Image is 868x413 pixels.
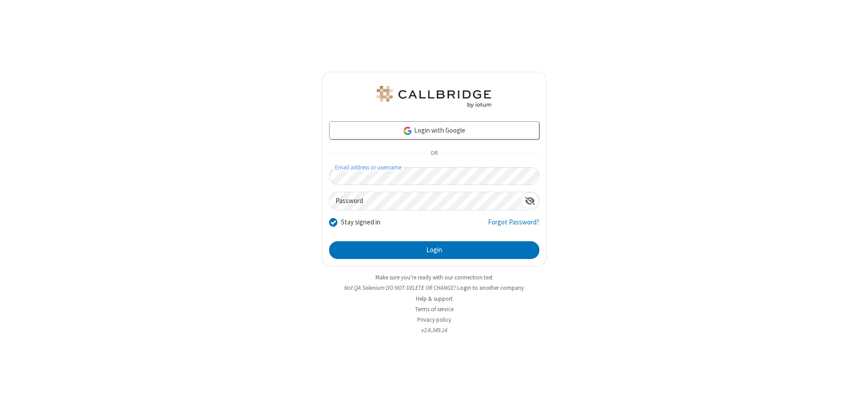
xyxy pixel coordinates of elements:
input: Password [330,192,521,210]
a: Forgot Password? [488,217,539,234]
li: v2.6.349.14 [322,326,547,334]
span: OR [427,147,441,160]
button: Login to another company [457,284,524,292]
a: Privacy policy [417,316,451,323]
a: Help & support [416,295,453,303]
a: Make sure you're ready with our connection test [375,274,493,281]
a: Terms of service [415,305,454,313]
img: QA Selenium DO NOT DELETE OR CHANGE [375,86,493,108]
li: Not QA Selenium DO NOT DELETE OR CHANGE? [322,284,547,292]
input: Email address or username [329,167,539,185]
a: Login with Google [329,121,539,139]
div: Show password [521,192,539,209]
label: Stay signed in [341,217,380,228]
img: google-icon.png [403,126,413,136]
button: Login [329,241,539,259]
